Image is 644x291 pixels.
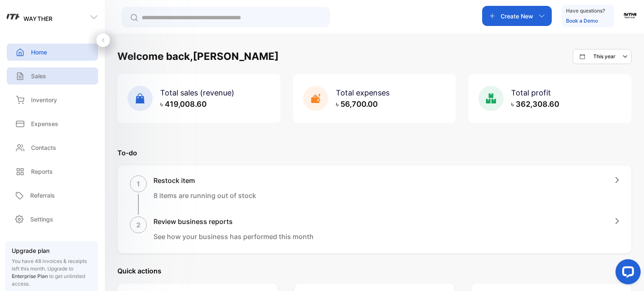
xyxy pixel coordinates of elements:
p: Create New [501,12,533,21]
p: Reports [31,167,53,176]
p: Inventory [31,95,57,104]
p: To-do [117,148,631,158]
p: Contacts [31,143,56,152]
button: Create New [482,6,552,26]
p: This year [593,53,615,60]
h1: Restock item [153,175,256,185]
p: 8 items are running out of stock [153,191,256,201]
p: Sales [31,72,46,80]
p: Referrals [30,191,55,200]
p: Expenses [31,119,58,128]
span: Total profit [511,88,551,97]
span: Enterprise Plan [12,273,48,279]
p: See how your business has performed this month [153,232,314,242]
p: Quick actions [117,266,631,276]
p: Settings [30,215,53,224]
button: avatar [624,6,636,26]
span: ৳ 419,008.60 [160,100,207,108]
h1: Review business reports [153,216,314,227]
iframe: LiveChat chat widget [609,256,644,291]
p: Have questions? [566,7,605,15]
p: 2 [136,220,140,230]
img: logo [7,11,19,23]
span: Total expenses [336,88,390,97]
p: 1 [137,179,140,189]
button: This year [573,49,631,64]
span: Upgrade to to get unlimited access. [12,265,85,287]
a: Book a Demo [566,18,598,24]
span: ৳ 56,700.00 [336,100,378,108]
h1: Welcome back, [PERSON_NAME] [117,49,279,64]
span: Total sales (revenue) [160,88,234,97]
p: You have 48 invoices & receipts left this month. [12,258,91,288]
span: ৳ 362,308.60 [511,100,559,108]
p: Home [31,48,47,57]
p: WAYTHER [23,14,52,23]
img: avatar [624,8,636,21]
p: Upgrade plan [12,246,91,255]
